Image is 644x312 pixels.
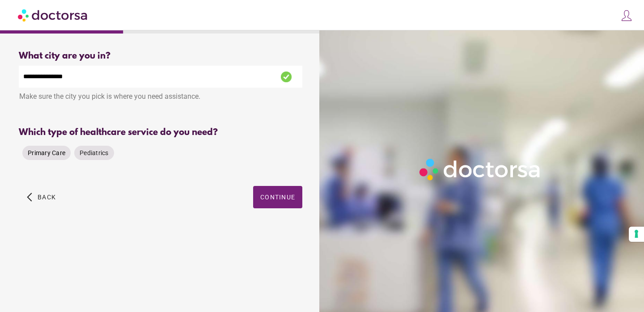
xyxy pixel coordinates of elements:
span: Continue [260,194,295,201]
button: Continue [253,186,302,208]
span: Primary Care [28,149,65,156]
span: Back [38,194,56,201]
img: Logo-Doctorsa-trans-White-partial-flat.png [416,155,545,184]
span: Pediatrics [80,149,109,156]
div: Make sure the city you pick is where you need assistance. [19,88,302,107]
img: Doctorsa.com [18,5,89,25]
div: Which type of healthcare service do you need? [19,127,302,138]
button: Your consent preferences for tracking technologies [629,227,644,242]
div: What city are you in? [19,51,302,61]
img: icons8-customer-100.png [620,9,633,22]
button: arrow_back_ios Back [23,186,59,208]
